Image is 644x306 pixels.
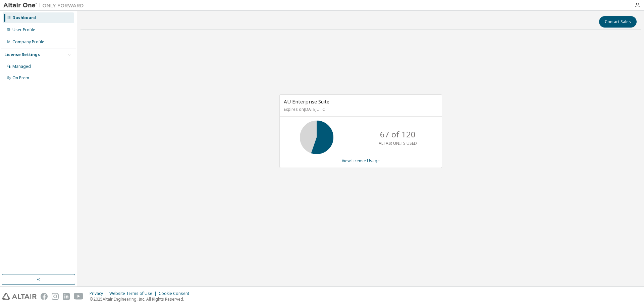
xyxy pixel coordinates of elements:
[284,98,329,105] span: AU Enterprise Suite
[12,27,35,33] div: User Profile
[74,293,84,300] img: youtube.svg
[599,16,637,28] button: Contact Sales
[41,293,48,300] img: facebook.svg
[90,291,109,296] div: Privacy
[284,106,436,112] p: Expires on [DATE] UTC
[380,129,416,140] p: 67 of 120
[3,2,87,9] img: Altair One
[109,291,159,296] div: Website Terms of Use
[379,140,417,146] p: ALTAIR UNITS USED
[52,293,59,300] img: instagram.svg
[12,64,31,69] div: Managed
[4,52,40,57] div: License Settings
[159,291,193,296] div: Cookie Consent
[12,15,36,20] div: Dashboard
[2,293,37,300] img: altair_logo.svg
[12,75,29,81] div: On Prem
[90,296,193,302] p: © 2025 Altair Engineering, Inc. All Rights Reserved.
[63,293,70,300] img: linkedin.svg
[342,158,380,164] a: View License Usage
[12,39,44,45] div: Company Profile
